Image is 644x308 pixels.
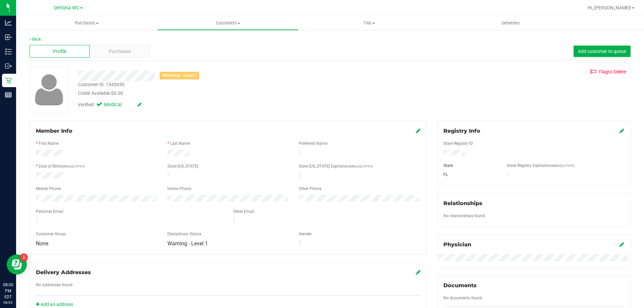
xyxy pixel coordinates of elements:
[36,186,61,192] label: Mobile Phone
[167,240,208,247] span: Warning - Level 1
[36,302,73,307] a: Add an address
[5,91,12,98] inline-svg: Reports
[30,37,41,42] a: Back
[588,5,631,10] span: Hi, [PERSON_NAME]!
[111,90,123,96] span: $0.00
[54,5,79,11] span: Deltona WC
[507,163,575,169] label: State Registry Expiration
[32,72,67,107] img: user-icon.png
[440,16,581,30] a: Deliveries
[157,16,299,30] a: Customers
[5,19,12,26] inline-svg: Analytics
[3,300,13,305] p: 08/22
[586,66,631,77] button: Flagto Delete
[443,140,473,146] label: State Registry ID
[299,20,439,26] span: Tills
[36,240,48,247] span: None
[16,16,157,30] a: Purchases
[36,282,72,288] label: No addresses found
[39,140,59,146] label: First Name
[3,282,13,300] p: 08:00 PM EDT
[299,231,312,237] label: Gender
[5,63,12,69] inline-svg: Outbound
[5,77,12,84] inline-svg: Retail
[170,140,190,146] label: Last Name
[551,164,575,168] span: (MM/DD/YYYY)
[299,140,327,146] label: Preferred Name
[7,254,27,274] iframe: Resource center
[167,163,198,169] label: State [US_STATE]
[36,269,91,275] span: Delivery Addresses
[78,90,373,97] div: Credit Available:
[574,46,631,57] button: Add customer to queue
[158,20,298,26] span: Customers
[61,165,85,168] span: (MM/DD/YYYY)
[5,34,12,41] inline-svg: Inbound
[349,165,373,168] span: (MM/DD/YYYY)
[53,48,66,55] span: Profile
[492,20,529,26] span: Deliveries
[443,241,471,248] span: Physician
[36,231,66,237] label: Customer Group
[167,186,191,192] label: Home Phone
[160,72,199,79] div: Warning - Level 1
[36,208,63,214] label: Personal Email
[39,163,85,169] label: Date of Birth
[78,81,124,88] div: Customer ID: 1545650
[5,48,12,55] inline-svg: Inventory
[438,172,502,178] div: FL
[78,101,142,109] div: Verified:
[20,253,28,261] iframe: Resource center unread badge
[16,20,157,26] span: Purchases
[299,186,321,192] label: Other Phone
[443,296,483,300] span: No documents found.
[167,231,201,237] label: Disciplinary Status
[578,49,626,54] span: Add customer to queue
[233,208,254,214] label: Other Email
[36,128,72,134] span: Member Info
[299,16,440,30] a: Tills
[438,163,502,169] div: State
[443,213,486,219] label: No relationships found.
[443,282,477,289] span: Documents
[443,128,480,134] span: Registry Info
[104,101,131,109] span: Medical
[109,48,131,55] span: Purchases
[443,200,482,206] span: Relationships
[299,163,373,169] label: State [US_STATE] Expiration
